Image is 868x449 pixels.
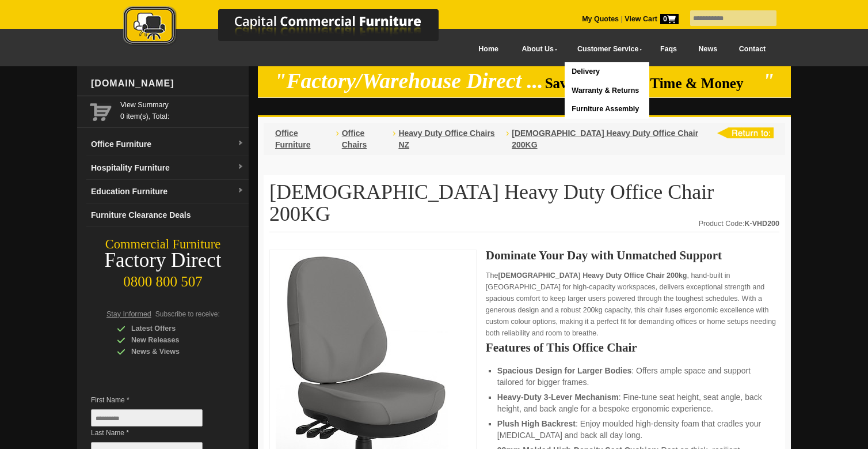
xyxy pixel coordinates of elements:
[582,15,619,23] a: My Quotes
[237,164,244,171] img: dropdown
[237,187,244,194] img: dropdown
[117,346,226,357] div: News & Views
[497,366,631,375] strong: Spacious Design for Larger Bodies
[86,203,249,227] a: Furniture Clearance Deals
[623,15,679,23] a: View Cart0
[77,236,249,252] div: Commercial Furniture
[155,310,220,318] span: Subscribe to receive:
[77,268,249,290] div: 0800 800 507
[497,365,768,388] li: : Offers ample space and support tailored for bigger frames.
[342,129,367,149] a: Office Chairs
[545,76,761,91] span: Saving You Both Time & Money
[91,409,203,427] input: First Name *
[275,69,543,93] em: "Factory/Warehouse Direct ...
[120,99,244,120] span: 0 item(s), Total:
[728,36,776,62] a: Contact
[565,81,649,100] a: Warranty & Returns
[86,180,249,203] a: Education Furnituredropdown
[120,99,244,111] a: View Summary
[512,129,698,149] a: [DEMOGRAPHIC_DATA] Heavy Duty Office Chair 200KG
[565,100,649,119] a: Furniture Assembly
[398,129,494,149] a: Heavy Duty Office Chairs NZ
[77,252,249,269] div: Factory Direct
[497,391,768,414] li: : Fine-tune seat height, seat angle, back height, and back angle for a bespoke ergonomic experience.
[91,394,220,406] span: First Name *
[117,334,226,346] div: New Releases
[625,15,679,23] strong: View Cart
[486,250,779,261] h2: Dominate Your Day with Unmatched Support
[117,323,226,334] div: Latest Offers
[497,393,619,402] strong: Heavy-Duty 3-Lever Mechanism
[498,271,687,280] strong: [DEMOGRAPHIC_DATA] Heavy Duty Office Chair 200kg
[763,69,775,93] em: "
[745,220,779,228] strong: K-VHD200
[91,427,220,439] span: Last Name *
[275,129,310,149] a: Office Furniture
[699,218,779,229] div: Product Code:
[649,36,688,62] a: Faqs
[86,156,249,180] a: Hospitality Furnituredropdown
[497,418,768,441] li: : Enjoy moulded high-density foam that cradles your [MEDICAL_DATA] and back all day long.
[660,14,679,24] span: 0
[237,140,244,147] img: dropdown
[269,181,779,232] h1: [DEMOGRAPHIC_DATA] Heavy Duty Office Chair 200KG
[106,310,151,318] span: Stay Informed
[497,419,576,428] strong: Plush High Backrest
[92,6,494,48] img: Capital Commercial Furniture Logo
[565,62,649,81] a: Delivery
[336,127,338,150] li: ›
[717,127,774,138] img: return to
[565,36,649,62] a: Customer Service
[86,66,249,101] div: [DOMAIN_NAME]
[86,133,249,156] a: Office Furnituredropdown
[92,6,494,51] a: Capital Commercial Furniture Logo
[486,270,779,339] p: The , hand-built in [GEOGRAPHIC_DATA] for high-capacity workspaces, delivers exceptional strength...
[688,36,728,62] a: News
[393,127,395,150] li: ›
[506,127,509,150] li: ›
[486,342,779,353] h2: Features of This Office Chair
[509,36,565,62] a: About Us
